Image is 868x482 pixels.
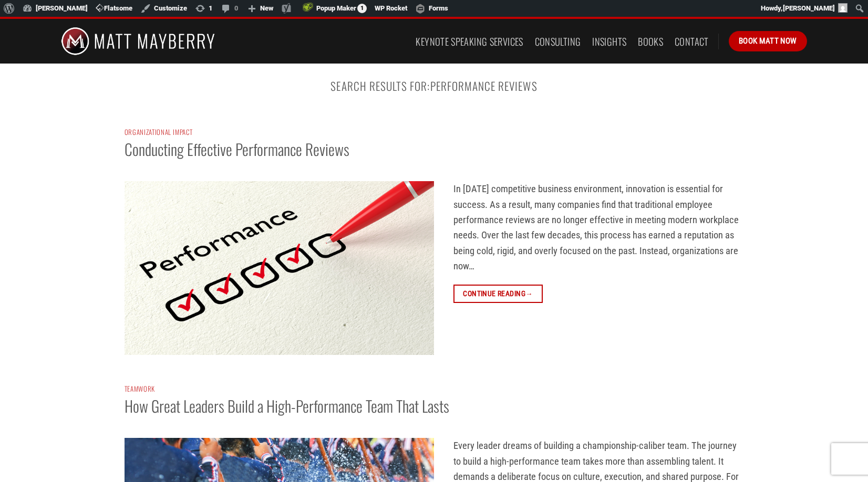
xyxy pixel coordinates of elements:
[739,35,797,47] span: Book Matt Now
[416,32,523,51] a: Keynote Speaking Services
[125,394,449,417] a: How Great Leaders Build a High-Performance Team That Lasts
[525,288,533,299] span: →
[729,31,807,51] a: Book Matt Now
[125,181,743,274] p: In [DATE] competitive business environment, innovation is essential for success. As a result, man...
[357,4,367,13] span: 1
[61,19,215,64] img: Matt Mayberry
[638,32,663,51] a: Books
[125,384,155,394] a: Teamwork
[430,78,538,94] span: performance reviews
[453,285,543,303] a: Continue reading→
[592,32,626,51] a: Insights
[125,138,349,161] a: Conducting Effective Performance Reviews
[125,127,193,137] a: Organizational Impact
[535,32,581,51] a: Consulting
[61,79,807,92] h1: Search Results for:
[125,181,434,355] img: performance reviews managers
[675,32,709,51] a: Contact
[783,4,835,12] span: [PERSON_NAME]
